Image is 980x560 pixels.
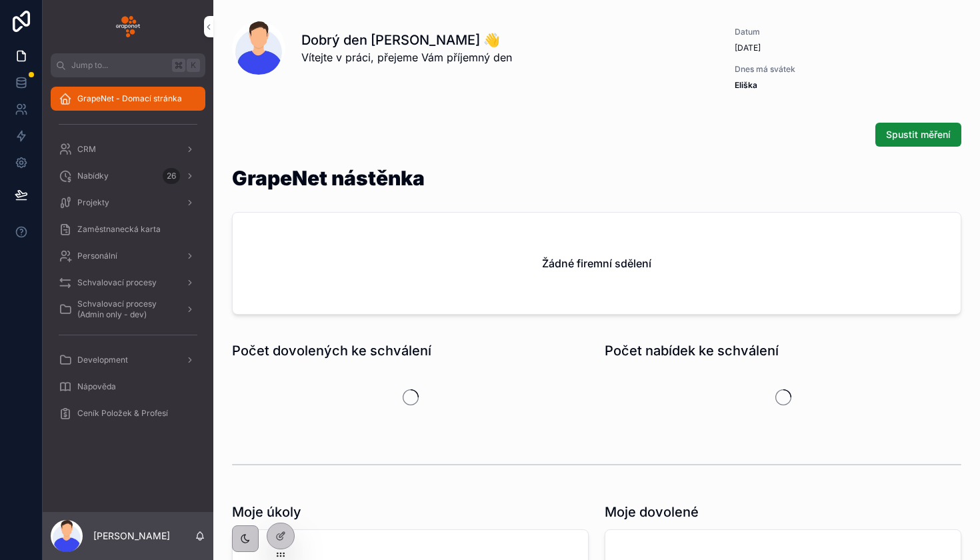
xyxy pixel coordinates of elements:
[735,27,823,37] span: Datum
[43,77,213,443] div: scrollable content
[232,341,431,360] h1: Počet dovolených ke schválení
[51,164,205,188] a: Nabídky26
[605,503,699,521] h1: Moje dovolené
[77,144,96,155] span: CRM
[77,408,168,419] span: Ceník Položek & Profesí
[735,80,757,90] strong: Eliška
[77,381,116,392] span: Nápověda
[77,171,109,181] span: Nabídky
[163,168,180,184] div: 26
[71,60,167,71] span: Jump to...
[77,251,117,261] span: Personální
[542,255,651,271] h2: Žádné firemní sdělení
[77,197,109,208] span: Projekty
[51,244,205,268] a: Personální
[51,217,205,241] a: Zaměstnanecká karta
[51,348,205,372] a: Development
[77,299,175,320] span: Schvalovací procesy (Admin only - dev)
[51,53,205,77] button: Jump to...K
[51,191,205,215] a: Projekty
[188,60,199,71] span: K
[51,401,205,425] a: Ceník Položek & Profesí
[51,137,205,161] a: CRM
[51,87,205,111] a: GrapeNet - Domací stránka
[77,355,128,365] span: Development
[51,271,205,295] a: Schvalovací procesy
[232,503,301,521] h1: Moje úkoly
[886,128,951,141] span: Spustit měření
[77,224,161,235] span: Zaměstnanecká karta
[77,93,182,104] span: GrapeNet - Domací stránka
[735,64,823,75] span: Dnes má svátek
[301,31,512,49] h1: Dobrý den [PERSON_NAME] 👋
[605,341,779,360] h1: Počet nabídek ke schválení
[735,43,823,53] span: [DATE]
[93,529,170,543] p: [PERSON_NAME]
[232,168,425,188] h1: GrapeNet nástěnka
[301,49,512,65] span: Vítejte v práci, přejeme Vám příjemný den
[51,297,205,321] a: Schvalovací procesy (Admin only - dev)
[51,375,205,399] a: Nápověda
[77,277,157,288] span: Schvalovací procesy
[875,123,961,147] button: Spustit měření
[116,16,140,37] img: App logo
